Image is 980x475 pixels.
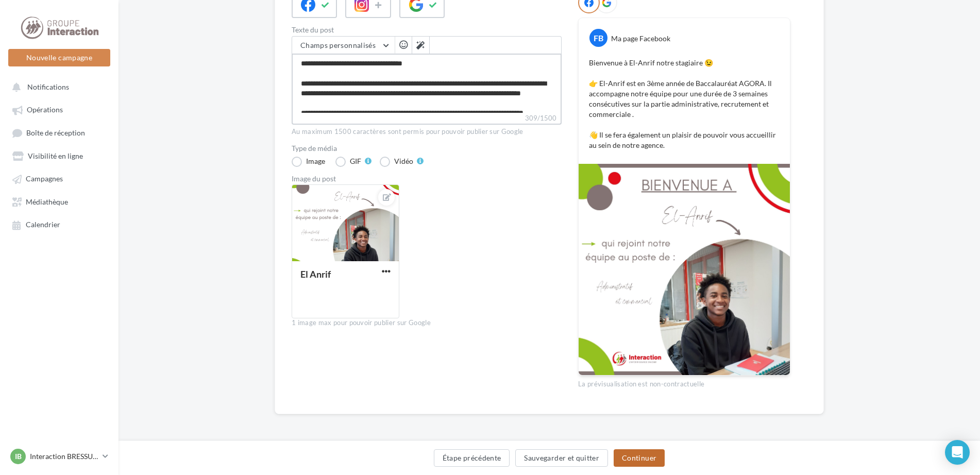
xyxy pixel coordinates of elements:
p: Bienvenue à El-Anrif notre stagiaire 😉 👉 El-Anrif est en 3ème année de Baccalauréat AGORA. Il acc... [589,58,780,150]
span: Champs personnalisés [300,41,376,49]
div: El Anrif [300,268,331,280]
div: La prévisualisation est non-contractuelle [578,376,790,389]
div: Au maximum 1500 caractères sont permis pour pouvoir publier sur Google [292,127,562,137]
button: Nouvelle campagne [8,49,110,66]
span: Campagnes [26,175,63,183]
a: Opérations [6,100,112,118]
a: IB Interaction BRESSUIRE [8,447,110,466]
button: Étape précédente [434,449,510,467]
span: Médiathèque [26,197,68,206]
label: Type de média [292,145,562,152]
span: Opérations [27,106,63,114]
p: Interaction BRESSUIRE [30,451,98,462]
button: Continuer [614,449,665,467]
span: Notifications [27,82,69,91]
div: Image [306,158,325,165]
div: 1 image max pour pouvoir publier sur Google [292,318,562,328]
a: Campagnes [6,169,112,188]
a: Boîte de réception [6,123,112,142]
a: Visibilité en ligne [6,146,112,165]
div: Open Intercom Messenger [945,440,970,465]
div: FB [589,29,607,47]
button: Sauvegarder et quitter [515,449,608,467]
label: Texte du post [292,26,562,33]
span: Boîte de réception [26,128,85,137]
span: IB [15,451,22,462]
span: Visibilité en ligne [28,151,83,160]
span: Calendrier [26,220,60,229]
a: Calendrier [6,215,112,233]
div: GIF [350,158,361,165]
div: Ma page Facebook [611,33,670,44]
a: Médiathèque [6,192,112,211]
div: Image du post [292,175,562,182]
button: Champs personnalisés [292,37,395,54]
div: Vidéo [394,158,413,165]
button: Notifications [6,77,108,96]
label: 309/1500 [292,113,562,125]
